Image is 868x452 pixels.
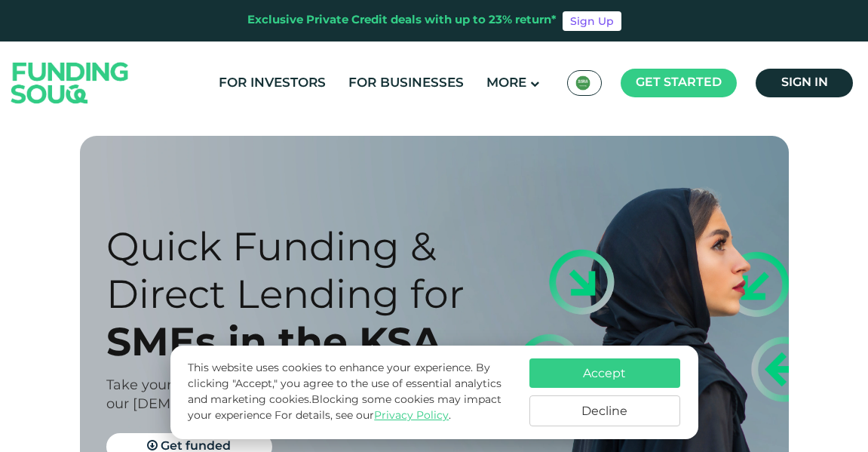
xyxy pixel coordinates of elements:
[106,379,560,411] span: Take your company to the next level with our [DEMOGRAPHIC_DATA]-compliant finance that arrives in...
[247,12,557,29] div: Exclusive Private Credit deals with up to 23% return*
[106,318,563,365] div: SMEs in the KSA
[529,395,680,426] button: Decline
[575,75,590,91] img: SA Flag
[636,77,722,88] span: Get started
[529,358,680,388] button: Accept
[756,69,853,97] a: Sign in
[374,410,449,421] a: Privacy Policy
[161,441,231,452] span: Get funded
[563,11,621,31] a: Sign Up
[188,395,501,421] span: Blocking some cookies may impact your experience
[106,223,563,318] div: Quick Funding & Direct Lending for
[486,77,526,90] span: More
[215,71,330,96] a: For Investors
[188,361,514,424] p: This website uses cookies to enhance your experience. By clicking "Accept," you agree to the use ...
[345,71,468,96] a: For Businesses
[275,410,451,421] span: For details, see our .
[781,77,828,88] span: Sign in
